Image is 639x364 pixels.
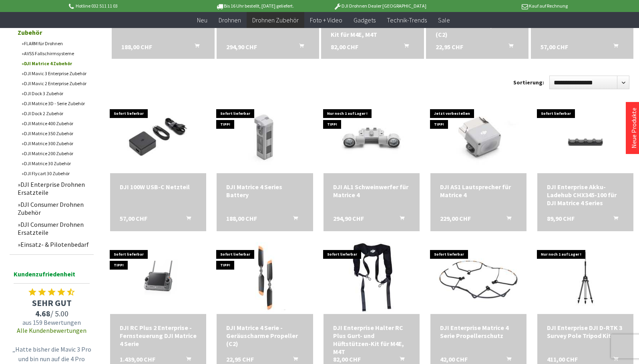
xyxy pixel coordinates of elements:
div: DJI Matrice 4 Serie - Geräuscharme Propeller (C2) [226,324,303,348]
a: DJI Enterprise Drohnen Ersatzteile [14,178,94,198]
a: DJI 100W USB-C Netzteil 57,00 CHF In den Warenkorb [120,183,197,191]
p: DJI Drohnen Dealer [GEOGRAPHIC_DATA] [317,1,442,11]
button: In den Warenkorb [185,42,204,52]
span: 411,00 CHF [547,355,578,363]
a: Neue Produkte [630,108,638,148]
a: DJI Mavic 3 Enterprise Zubehör [18,68,94,78]
span: Drohnen [219,16,241,24]
div: DJI Matrice 4 Series Battery [226,183,303,199]
a: Foto + Video [304,12,348,28]
p: Hotline 032 511 11 03 [67,1,192,11]
button: In den Warenkorb [390,214,409,225]
span: Kundenzufriedenheit [14,269,90,284]
a: AVSS Fallschirmsysteme [18,48,94,58]
a: DJI Enterprise Drohnen Zubehör [14,18,94,38]
a: DJI Mavic 2 Enterprise Zubehör [18,78,94,88]
a: DJI Matrice 300 Zubehör [18,138,94,148]
span: aus 159 Bewertungen [10,318,94,326]
button: In den Warenkorb [394,42,414,52]
a: DJI Enterprise Halter RC Plus Gurt- und Hüftstützen-Kit für M4E, M4T 82,00 CHF In den Warenkorb [333,324,410,356]
a: DJI Matrice 4 Series Battery 188,00 CHF In den Warenkorb [226,183,303,199]
label: Sortierung: [513,76,544,89]
a: Neu [191,12,213,28]
p: Kauf auf Rechnung [442,1,567,11]
span: Sale [438,16,450,24]
div: DJI 100W USB-C Netzteil [120,183,197,191]
div: DJI RC Plus 2 Enterprise - Fernsteuerung DJI Matrice 4 Serie [120,324,197,348]
a: DJI Matrice 4 Zubehör [18,58,94,68]
span: Foto + Video [310,16,342,24]
span: 82,00 CHF [333,355,361,363]
span: 22,95 CHF [436,42,463,52]
span: 89,90 CHF [547,214,575,222]
a: Einsatz- & Pilotenbedarf [14,238,94,250]
span: 57,00 CHF [541,42,568,52]
a: DJI Flycart 30 Zubehör [18,168,94,178]
span: 4.68 [35,308,50,318]
div: DJI Enterprise Akku-Ladehub CHX345-100 für DJI Matrice 4 Series [547,183,624,207]
a: DJI AS1 Lautsprecher für Matrice 4 229,00 CHF In den Warenkorb [440,183,517,199]
div: DJI AS1 Lautsprecher für Matrice 4 [440,183,517,199]
span: 229,00 CHF [440,214,471,222]
a: DJI Enterprise Matrice 4 Serie Propellerschutz 42,00 CHF In den Warenkorb [440,324,517,340]
a: DJI RC Plus 2 Enterprise - Fernsteuerung DJI Matrice 4 Serie 1.439,00 CHF In den Warenkorb [120,324,197,348]
img: DJI Enterprise Akku-Ladehub CHX345-100 für DJI Matrice 4 Series [537,103,633,172]
a: Alle Kundenbewertungen [17,326,86,334]
a: DJI Enterprise Akku-Ladehub CHX345-100 für DJI Matrice 4 Series 89,90 CHF In den Warenkorb [547,183,624,207]
a: DJI Matrice 4 Serie - Geräuscharme Propeller (C2) 22,95 CHF In den Warenkorb [226,324,303,348]
a: DJI Matrice 350 Zubehör [18,128,94,138]
span: Neu [197,16,207,24]
span: 294,90 CHF [333,214,364,222]
a: DJI Dock 2 Zubehör [18,108,94,118]
span: 22,95 CHF [226,355,254,363]
a: FLARM für Drohnen [18,38,94,48]
a: DJI Matrice 30 Zubehör [18,158,94,168]
span: 188,00 CHF [121,42,152,52]
div: DJI Enterprise DJI D-RTK 3 Survey Pole Tripod Kit [547,324,624,340]
span: Gadgets [354,16,376,24]
span: Technik-Trends [387,16,427,24]
span: 294,90 CHF [226,42,257,52]
a: DJI Dock 3 Zubehör [18,88,94,98]
a: Drohnen Zubehör [247,12,304,28]
a: DJI Matrice 3D - Serie Zubehör [18,98,94,108]
button: In den Warenkorb [604,214,623,225]
span: 1.439,00 CHF [120,355,155,363]
img: DJI RC Plus 2 Enterprise - Fernsteuerung DJI Matrice 4 Serie [122,242,194,314]
a: DJI AL1 Schweinwerfer für Matrice 4 294,90 CHF In den Warenkorb [333,183,410,199]
a: Technik-Trends [381,12,432,28]
img: DJI Matrice 4 Series Battery [217,105,313,169]
span: 42,00 CHF [440,355,468,363]
p: Bis 16 Uhr bestellt, [DATE] geliefert. [192,1,317,11]
button: In den Warenkorb [497,214,516,225]
img: DJI AL1 Schweinwerfer für Matrice 4 [324,105,420,169]
img: DJI Enterprise Matrice 4 Serie Propellerschutz [430,248,526,308]
span: SEHR GUT [10,297,94,308]
img: DJI Matrice 4 Serie - Geräuscharme Propeller (C2) [217,242,313,314]
span: 82,00 CHF [331,42,358,52]
img: DJI Enterprise Halter RC Plus Gurt- und Hüftstützen-Kit für M4E, M4T [324,242,420,314]
span: 188,00 CHF [226,214,257,222]
a: DJI Consumer Drohnen Ersatzteile [14,218,94,238]
a: DJI Enterprise DJI D-RTK 3 Survey Pole Tripod Kit 411,00 CHF In den Warenkorb [547,324,624,340]
span: / 5.00 [10,308,94,318]
button: In den Warenkorb [499,42,518,52]
a: Sale [432,12,456,28]
button: In den Warenkorb [604,42,623,52]
a: DJI Consumer Drohnen Zubehör [14,198,94,218]
a: DJI Matrice 400 Zubehör [18,118,94,128]
button: In den Warenkorb [177,214,196,225]
div: DJI Enterprise Halter RC Plus Gurt- und Hüftstützen-Kit für M4E, M4T [333,324,410,356]
button: In den Warenkorb [289,42,309,52]
img: DJI AS1 Lautsprecher für Matrice 4 [430,105,526,169]
span: 57,00 CHF [120,214,147,222]
a: Gadgets [348,12,381,28]
a: DJI Matrice 200 Zubehör [18,148,94,158]
img: DJI 100W USB-C Netzteil [110,105,206,169]
a: Drohnen [213,12,247,28]
div: DJI AL1 Schweinwerfer für Matrice 4 [333,183,410,199]
img: DJI Enterprise DJI D-RTK 3 Survey Pole Tripod Kit [537,242,633,314]
button: In den Warenkorb [283,214,303,225]
span: Drohnen Zubehör [252,16,299,24]
div: DJI Enterprise Matrice 4 Serie Propellerschutz [440,324,517,340]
